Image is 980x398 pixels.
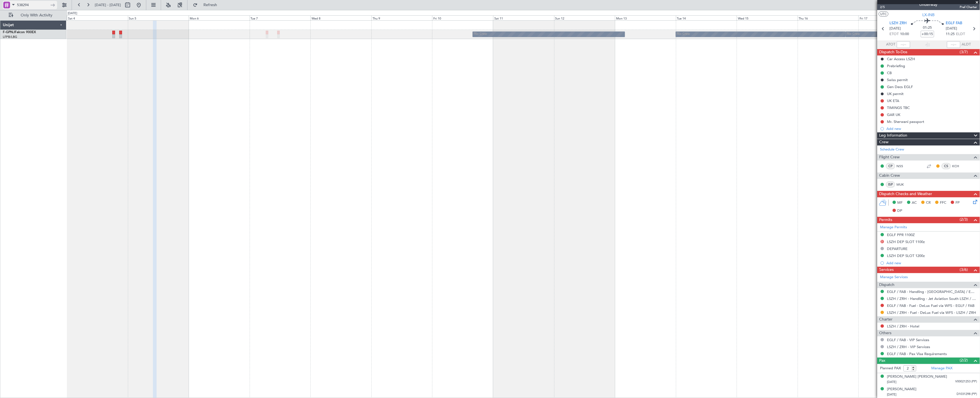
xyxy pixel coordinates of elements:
[887,351,947,356] a: EGLF / FAB - Pax Visa Requirements
[880,366,901,371] label: Planned PAX
[887,344,930,349] a: LSZH / ZRH - VIP Services
[432,15,493,20] div: Fri 10
[887,98,899,103] div: UK ETA
[128,15,189,20] div: Sun 5
[887,374,947,380] div: [PERSON_NAME] [PERSON_NAME]
[887,310,976,315] a: LSZH / ZRH - Fuel - DeLux Fuel via WFS - LSZH / ZRH
[887,239,925,244] div: LSZH DEP SLOT 1100z
[371,15,432,20] div: Thu 9
[14,13,59,17] span: Only With Activity
[67,15,128,20] div: Sat 4
[887,392,897,397] span: [DATE]
[952,164,965,169] a: KCH
[926,200,931,206] span: CR
[3,35,17,39] a: LFPB/LBG
[887,303,975,308] a: EGLF / FAB - Fuel - DeLux Fuel via WFS - EGLF / FAB
[887,387,917,392] div: [PERSON_NAME]
[880,147,904,152] a: Schedule Crew
[942,163,951,169] div: CS
[68,11,77,16] div: [DATE]
[932,366,953,371] a: Manage PAX
[887,289,977,294] a: EGLF / FAB - Handling - [GEOGRAPHIC_DATA] / EGLF / FAB
[897,164,909,169] a: NSS
[956,200,960,206] span: FP
[920,2,938,8] div: Underway
[887,119,925,124] div: Mr. Sherwani passport
[887,338,930,342] a: EGLF / FAB - VIP Services
[887,232,915,237] div: EGLF PPR 1100Z
[677,30,690,38] div: No Crew
[879,316,893,323] span: Charter
[955,379,977,384] span: V00021253 (PP)
[879,191,932,197] span: Dispatch Checks and Weather
[890,21,907,26] span: LSZH ZRH
[887,112,901,117] div: GAR UK
[887,64,905,68] div: Prebriefing
[887,380,897,384] span: [DATE]
[886,181,895,188] div: ISP
[879,173,900,179] span: Cabin Crew
[887,324,920,329] a: LSZH / ZRH - Hotel
[880,275,908,280] a: Manage Services
[887,296,977,301] a: LSZH / ZRH - Handling - Jet Aviation South LSZH / ZRH
[887,84,913,89] div: Gen Decs EGLF
[887,57,915,61] div: Car Access LSZH
[898,200,903,206] span: MF
[962,42,971,47] span: ALDT
[890,31,899,37] span: ETOT
[798,15,859,20] div: Thu 16
[886,42,896,47] span: ATOT
[946,26,957,31] span: [DATE]
[554,15,615,20] div: Sun 12
[957,392,977,397] span: D1031298 (PP)
[940,200,947,206] span: FFC
[887,77,908,82] div: Swiss permit
[887,126,977,131] div: Add new
[879,330,892,336] span: Others
[879,267,894,273] span: Services
[879,217,893,223] span: Permits
[923,12,935,18] span: LX-INB
[946,21,962,26] span: EGLF FAB
[960,217,968,222] span: (2/3)
[250,15,311,20] div: Tue 7
[960,5,977,9] span: Pref Charter
[879,358,886,364] span: Pax
[923,25,932,31] span: 01:25
[189,15,250,20] div: Mon 6
[3,31,15,34] span: F-GPNJ
[493,15,554,20] div: Sat 11
[897,182,909,187] a: MUK
[879,139,889,145] span: Crew
[887,71,892,75] div: CB
[95,3,121,8] span: [DATE] - [DATE]
[887,91,904,96] div: UK permit
[960,357,968,363] span: (2/2)
[897,41,910,48] input: --:--
[887,261,977,265] div: Add new
[190,1,224,9] button: Refresh
[737,15,798,20] div: Wed 15
[615,15,676,20] div: Mon 13
[880,225,907,230] a: Manage Permits
[886,163,895,169] div: CP
[900,31,909,37] span: 10:00
[880,5,894,9] span: 2/5
[859,15,920,20] div: Fri 17
[310,15,371,20] div: Wed 8
[879,11,889,16] button: UTC
[912,200,917,206] span: AC
[879,282,895,288] span: Dispatch
[887,105,910,110] div: TIMINGS TBC
[887,253,925,258] div: LSZH DEP SLOT 1200z
[474,30,487,38] div: No Crew
[879,132,908,139] span: Leg Information
[946,31,955,37] span: 11:25
[847,30,860,38] div: No Crew
[890,26,901,31] span: [DATE]
[887,246,908,251] div: DEPARTURE
[879,49,908,55] span: Dispatch To-Dos
[956,31,965,37] span: ELDT
[960,267,968,273] span: (3/6)
[17,1,49,9] input: Trip Number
